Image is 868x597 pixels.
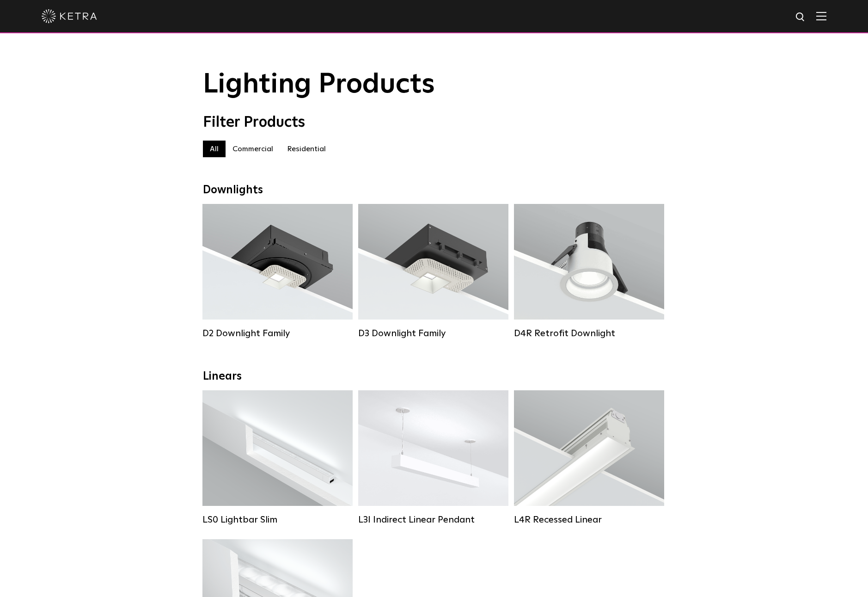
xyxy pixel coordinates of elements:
label: Residential [280,141,333,157]
div: D3 Downlight Family [358,328,508,339]
div: L4R Recessed Linear [514,514,664,525]
a: D3 Downlight Family Lumen Output:700 / 900 / 1100Colors:White / Black / Silver / Bronze / Paintab... [358,204,508,339]
a: L3I Indirect Linear Pendant Lumen Output:400 / 600 / 800 / 1000Housing Colors:White / BlackContro... [358,390,508,525]
span: Lighting Products [203,71,435,98]
div: Filter Products [203,114,665,131]
a: D4R Retrofit Downlight Lumen Output:800Colors:White / BlackBeam Angles:15° / 25° / 40° / 60°Watta... [514,204,664,339]
label: All [203,141,226,157]
div: Linears [203,370,665,383]
img: Hamburger%20Nav.svg [816,12,826,20]
img: ketra-logo-2019-white [42,9,97,23]
a: LS0 Lightbar Slim Lumen Output:200 / 350Colors:White / BlackControl:X96 Controller [202,390,353,525]
div: Downlights [203,184,665,197]
label: Commercial [226,141,280,157]
a: D2 Downlight Family Lumen Output:1200Colors:White / Black / Gloss Black / Silver / Bronze / Silve... [202,204,353,339]
div: LS0 Lightbar Slim [202,514,353,525]
img: search icon [795,12,807,23]
div: D4R Retrofit Downlight [514,328,664,339]
div: D2 Downlight Family [202,328,353,339]
div: L3I Indirect Linear Pendant [358,514,508,525]
a: L4R Recessed Linear Lumen Output:400 / 600 / 800 / 1000Colors:White / BlackControl:Lutron Clear C... [514,390,664,525]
